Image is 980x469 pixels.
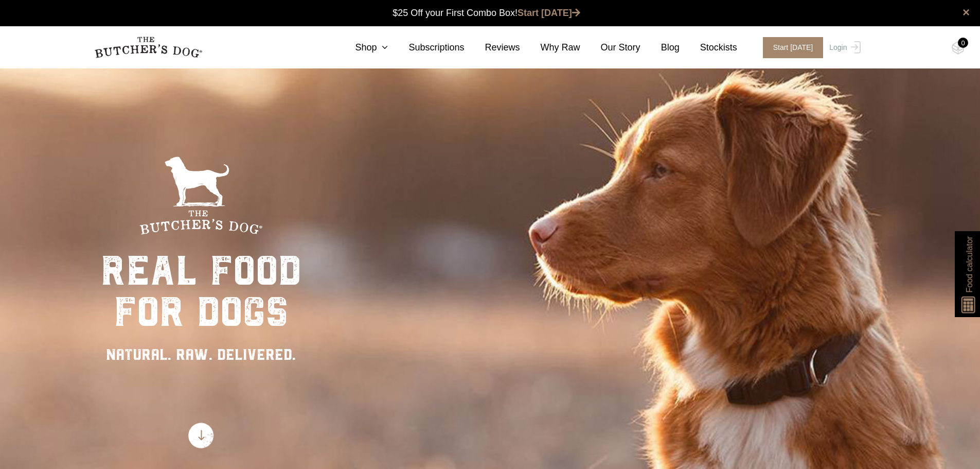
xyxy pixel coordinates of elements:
[518,8,580,18] a: Start [DATE]
[640,41,680,55] a: Blog
[952,41,965,55] img: TBD_Cart-Empty.png
[334,41,388,55] a: Shop
[958,38,968,48] div: 0
[753,37,827,58] a: Start [DATE]
[465,41,520,55] a: Reviews
[963,236,975,292] span: Food calculator
[963,6,970,19] a: close
[827,37,860,58] a: Login
[763,37,824,58] span: Start [DATE]
[388,41,464,55] a: Subscriptions
[580,41,640,55] a: Our Story
[520,41,580,55] a: Why Raw
[101,250,301,333] div: real food for dogs
[680,41,737,55] a: Stockists
[101,343,301,366] div: NATURAL. RAW. DELIVERED.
